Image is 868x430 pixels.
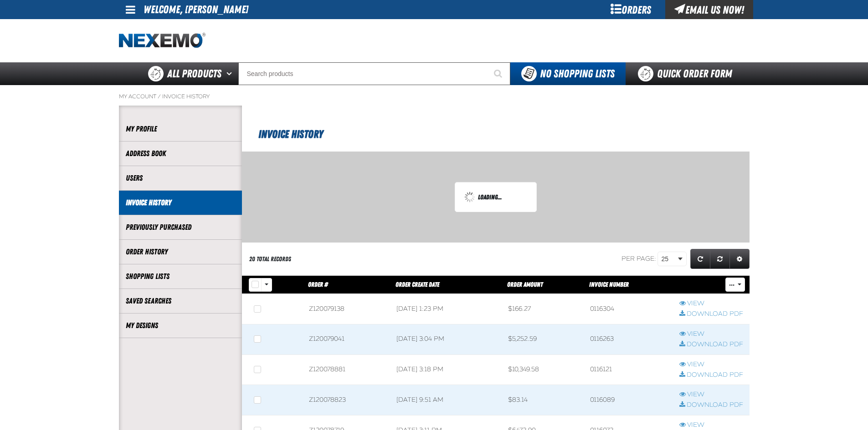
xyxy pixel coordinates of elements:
a: Invoice Number [589,281,629,288]
a: View row action [679,360,743,369]
span: No Shopping Lists [540,67,615,80]
a: Shopping Lists [126,271,235,282]
a: View row action [679,299,743,308]
td: [DATE] 3:04 PM [390,324,502,354]
button: Mass Actions [725,278,745,291]
a: View row action [679,330,743,339]
a: Expand or Collapse Grid Settings [729,249,750,269]
td: 0116089 [584,385,673,415]
td: $10,349.58 [502,354,584,385]
td: Z120079041 [303,324,390,354]
a: View row action [679,421,743,430]
a: My Profile [126,124,235,134]
td: Z120079138 [303,294,390,324]
a: Reset grid action [710,249,730,269]
td: [DATE] 9:51 AM [390,385,502,415]
button: You do not have available Shopping Lists. Open to Create a New List [510,62,626,85]
td: 0116304 [584,294,673,324]
a: Home [119,33,205,49]
a: Download PDF row action [679,340,743,349]
span: Invoice History [258,128,323,141]
nav: Breadcrumbs [119,93,750,100]
button: Start Searching [488,62,510,85]
a: Address Book [126,148,235,159]
a: Download PDF row action [679,371,743,379]
a: Download PDF row action [679,401,743,410]
td: $5,252.59 [502,324,584,354]
a: Saved Searches [126,296,235,306]
a: Order Create Date [395,281,439,288]
a: Quick Order Form [626,62,749,85]
div: 20 total records [249,255,291,263]
span: / [158,93,161,100]
td: $83.14 [502,385,584,415]
a: Order Amount [507,281,543,288]
a: Invoice History [126,197,235,208]
span: All Products [167,66,221,82]
input: Search [238,62,510,85]
a: My Designs [126,320,235,331]
td: [DATE] 1:23 PM [390,294,502,324]
a: Download PDF row action [679,310,743,319]
td: 0116121 [584,354,673,385]
span: 25 [662,254,676,264]
td: 0116263 [584,324,673,354]
div: Loading... [464,192,527,202]
button: Rows selection options [261,278,272,292]
a: Invoice History [162,93,210,100]
a: Users [126,173,235,183]
a: My Account [119,93,156,100]
img: Nexemo logo [119,33,205,49]
span: Per page: [621,255,656,263]
a: Order # [308,281,328,288]
button: Open All Products pages [223,62,238,85]
a: Previously Purchased [126,222,235,233]
a: Order History [126,247,235,257]
td: Z120078881 [303,354,390,385]
a: Refresh grid action [690,249,710,269]
th: Row actions [673,276,750,294]
td: Z120078823 [303,385,390,415]
td: $166.27 [502,294,584,324]
td: [DATE] 3:18 PM [390,354,502,385]
a: View row action [679,390,743,399]
span: ... [729,283,734,288]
